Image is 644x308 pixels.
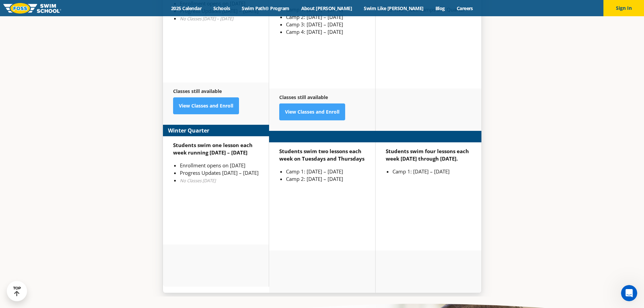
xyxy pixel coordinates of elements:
[286,21,365,28] li: Camp 3: [DATE] – [DATE]
[295,5,358,11] a: About [PERSON_NAME]
[13,286,21,297] div: TOP
[279,148,364,162] strong: Students swim two lessons each week on Tuesdays and Thursdays
[286,28,365,35] li: Camp 4: [DATE] – [DATE]
[208,5,236,11] a: Schools
[180,16,233,22] em: No Classes [DATE] – [DATE]
[236,5,295,11] a: Swim Path® Program
[392,168,471,175] li: Camp 1: [DATE] – [DATE]
[180,177,216,184] em: No Classes [DATE]
[180,169,259,176] li: Progress Updates [DATE] – [DATE]
[173,97,239,114] a: View Classes and Enroll
[180,162,259,169] li: Enrollment opens on [DATE]
[286,168,365,175] li: Camp 1: [DATE] – [DATE]
[386,148,469,162] strong: Students swim four lessons each week [DATE] through [DATE].
[173,88,222,94] strong: Classes still available
[165,5,208,11] a: 2025 Calendar
[621,285,637,301] iframe: Intercom live chat
[429,5,451,11] a: Blog
[358,5,430,11] a: Swim Like [PERSON_NAME]
[173,142,253,156] strong: Students swim one lesson each week running [DATE] – [DATE]
[286,13,365,21] li: Camp 2: [DATE] – [DATE]
[168,126,209,135] strong: Winter Quarter
[279,103,345,120] a: View Classes and Enroll
[279,94,328,100] strong: Classes still available
[3,3,61,14] img: FOSS Swim School Logo
[451,5,479,11] a: Careers
[286,175,365,183] li: Camp 2: [DATE] – [DATE]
